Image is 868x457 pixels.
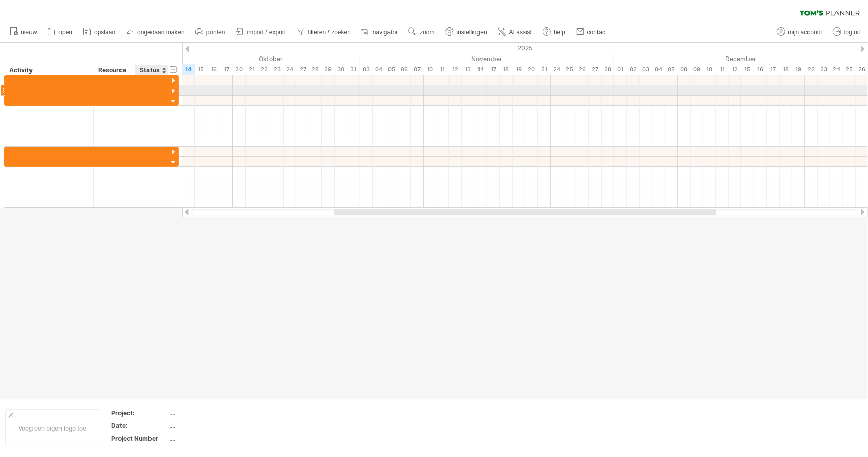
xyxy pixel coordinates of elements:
[137,28,185,36] span: ongedaan maken
[500,64,513,75] div: dinsdag, 18 November 2025
[296,64,309,75] div: maandag, 27 Oktober 2025
[271,64,284,75] div: donderdag, 23 Oktober 2025
[347,64,360,75] div: vrijdag, 31 Oktober 2025
[754,64,767,75] div: dinsdag, 16 December 2025
[169,421,255,430] div: ....
[233,25,289,39] a: import / export
[509,28,532,36] span: AI assist
[691,64,703,75] div: dinsdag, 9 December 2025
[474,64,487,75] div: vrijdag, 14 November 2025
[98,65,129,75] div: Resource
[182,64,195,75] div: dinsdag, 14 Oktober 2025
[424,64,436,75] div: maandag, 10 November 2025
[487,64,500,75] div: maandag, 17 November 2025
[830,25,863,39] a: log uit
[294,25,354,39] a: filteren / zoeken
[207,64,220,75] div: donderdag, 16 Oktober 2025
[169,434,255,443] div: ....
[111,434,167,443] div: Project Number
[805,64,818,75] div: maandag, 22 December 2025
[111,409,167,417] div: Project:
[385,64,398,75] div: woensdag, 5 November 2025
[233,64,246,75] div: maandag, 20 Oktober 2025
[169,409,255,417] div: ....
[411,64,424,75] div: vrijdag, 7 November 2025
[45,25,75,39] a: open
[614,64,627,75] div: maandag, 1 December 2025
[780,64,792,75] div: donderdag, 18 December 2025
[818,64,830,75] div: dinsdag, 23 December 2025
[574,25,610,39] a: contact
[360,64,373,75] div: maandag, 3 November 2025
[398,64,411,75] div: donderdag, 6 November 2025
[495,25,535,39] a: AI assist
[627,64,640,75] div: dinsdag, 2 December 2025
[767,64,780,75] div: woensdag, 17 December 2025
[359,25,401,39] a: navigator
[80,25,118,39] a: opslaan
[124,25,188,39] a: ongedaan maken
[7,25,40,39] a: nieuw
[308,28,351,36] span: filteren / zoeken
[741,64,754,75] div: maandag, 15 December 2025
[373,28,398,36] span: navigator
[538,64,551,75] div: vrijdag, 21 November 2025
[406,25,437,39] a: zoom
[843,64,856,75] div: donderdag, 25 December 2025
[830,64,843,75] div: woensdag, 24 December 2025
[246,64,258,75] div: dinsdag, 21 Oktober 2025
[640,64,652,75] div: woensdag, 3 December 2025
[729,64,741,75] div: vrijdag, 12 December 2025
[449,64,462,75] div: woensdag, 12 November 2025
[9,65,87,75] div: Activity
[58,28,72,36] span: open
[665,64,678,75] div: vrijdag, 5 December 2025
[792,64,805,75] div: vrijdag, 19 December 2025
[220,64,233,75] div: vrijdag, 17 Oktober 2025
[652,64,665,75] div: donderdag, 4 December 2025
[335,64,347,75] div: donderdag, 30 Oktober 2025
[420,28,434,36] span: zoom
[309,64,322,75] div: dinsdag, 28 Oktober 2025
[716,64,729,75] div: donderdag, 11 December 2025
[5,409,100,447] div: Voeg een eigen logo toe
[589,64,602,75] div: donderdag, 27 November 2025
[554,28,565,36] span: help
[247,28,286,36] span: import / export
[193,25,228,39] a: printen
[195,64,207,75] div: woensdag, 15 Oktober 2025
[462,64,474,75] div: donderdag, 13 November 2025
[21,28,37,36] span: nieuw
[587,28,607,36] span: contact
[525,64,538,75] div: donderdag, 20 November 2025
[774,25,825,39] a: mijn account
[844,28,860,36] span: log uit
[258,64,271,75] div: woensdag, 22 Oktober 2025
[457,28,487,36] span: instellingen
[443,25,490,39] a: instellingen
[678,64,691,75] div: maandag, 8 December 2025
[284,64,296,75] div: vrijdag, 24 Oktober 2025
[788,28,822,36] span: mijn account
[436,64,449,75] div: dinsdag, 11 November 2025
[68,53,360,64] div: Oktober 2025
[373,64,385,75] div: dinsdag, 4 November 2025
[576,64,589,75] div: woensdag, 26 November 2025
[602,64,614,75] div: vrijdag, 28 November 2025
[111,421,167,430] div: Date:
[563,64,576,75] div: dinsdag, 25 November 2025
[703,64,716,75] div: woensdag, 10 December 2025
[513,64,525,75] div: woensdag, 19 November 2025
[94,28,115,36] span: opslaan
[360,53,614,64] div: November 2025
[322,64,335,75] div: woensdag, 29 Oktober 2025
[206,28,225,36] span: printen
[540,25,568,39] a: help
[140,65,162,75] div: Status
[551,64,563,75] div: maandag, 24 November 2025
